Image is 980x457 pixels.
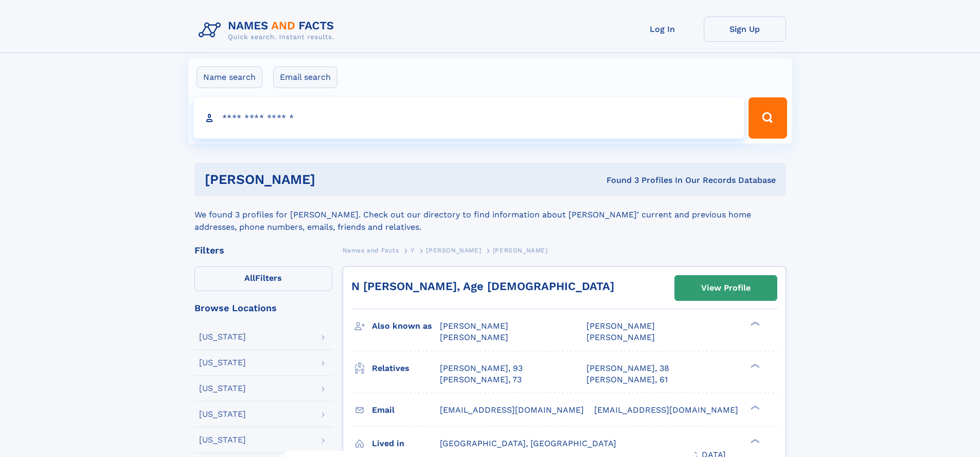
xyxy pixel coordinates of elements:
span: All [244,273,255,283]
a: Names and Facts [343,244,399,257]
span: [PERSON_NAME] [493,247,548,254]
div: Browse Locations [194,303,332,313]
span: [PERSON_NAME] [440,321,508,331]
div: ❯ [748,320,760,327]
span: [GEOGRAPHIC_DATA], [GEOGRAPHIC_DATA] [440,438,616,448]
div: ❯ [748,404,760,411]
input: search input [193,97,744,139]
a: N [PERSON_NAME], Age [DEMOGRAPHIC_DATA] [351,280,614,293]
button: Search Button [749,97,787,139]
div: [US_STATE] [199,384,246,393]
h3: Lived in [372,435,440,452]
div: ❯ [748,437,760,444]
a: [PERSON_NAME], 61 [586,374,668,385]
div: [US_STATE] [199,359,246,367]
a: Sign Up [704,16,786,42]
label: Email search [273,66,337,88]
span: [PERSON_NAME] [440,332,508,342]
label: Name search [197,66,262,88]
h1: [PERSON_NAME] [205,173,461,186]
h3: Also known as [372,317,440,335]
div: Filters [194,246,332,255]
a: [PERSON_NAME], 93 [440,363,523,374]
img: Logo Names and Facts [194,16,343,44]
div: [US_STATE] [199,410,246,418]
div: [US_STATE] [199,333,246,341]
div: We found 3 profiles for [PERSON_NAME]. Check out our directory to find information about [PERSON_... [194,196,786,233]
a: View Profile [675,276,777,300]
span: [PERSON_NAME] [586,332,655,342]
div: Found 3 Profiles In Our Records Database [461,175,776,186]
a: [PERSON_NAME], 73 [440,374,522,385]
label: Filters [194,266,332,291]
span: Y [411,247,415,254]
a: Log In [621,16,704,42]
div: [US_STATE] [199,436,246,444]
div: ❯ [748,362,760,369]
span: [EMAIL_ADDRESS][DOMAIN_NAME] [594,405,738,415]
h3: Email [372,401,440,419]
a: [PERSON_NAME], 38 [586,363,669,374]
span: [EMAIL_ADDRESS][DOMAIN_NAME] [440,405,584,415]
span: [PERSON_NAME] [426,247,481,254]
a: Y [411,244,415,257]
div: View Profile [701,276,751,300]
a: [PERSON_NAME] [426,244,481,257]
span: [PERSON_NAME] [586,321,655,331]
h3: Relatives [372,360,440,377]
